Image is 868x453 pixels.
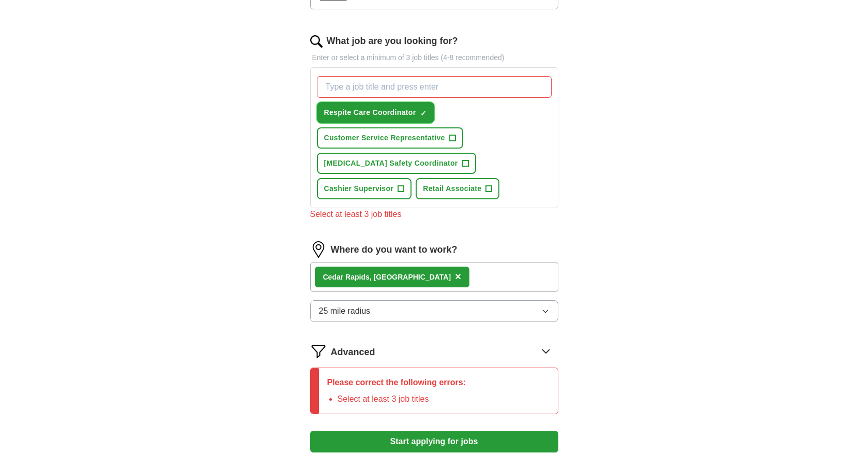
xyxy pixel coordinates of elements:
div: pids, [GEOGRAPHIC_DATA] [323,272,451,283]
span: Advanced [331,345,375,359]
strong: Cedar Ra [323,273,355,281]
img: filter [310,343,327,359]
button: Start applying for jobs [310,431,558,452]
span: × [455,271,461,282]
button: Customer Service Representative [317,127,463,149]
img: search.png [310,35,323,48]
p: Please correct the following errors: [327,376,466,389]
img: location.png [310,241,327,258]
span: Customer Service Representative [324,133,445,143]
button: [MEDICAL_DATA] Safety Coordinator [317,153,476,174]
button: Retail Associate [416,178,499,199]
button: Cashier Supervisor [317,178,412,199]
label: What job are you looking for? [327,34,458,48]
span: [MEDICAL_DATA] Safety Coordinator [324,158,458,169]
span: Cashier Supervisor [324,183,394,194]
li: Select at least 3 job titles [338,393,466,405]
label: Where do you want to work? [331,243,458,257]
input: Type a job title and press enter [317,76,552,98]
span: ✓ [420,109,427,118]
button: × [455,269,461,285]
div: Select at least 3 job titles [310,208,558,221]
p: Enter or select a minimum of 3 job titles (4-8 recommended) [310,52,558,63]
span: 25 mile radius [319,305,371,317]
span: Retail Associate [423,183,481,194]
button: 25 mile radius [310,300,558,322]
button: Respite Care Coordinator✓ [317,102,434,123]
span: Respite Care Coordinator [324,107,416,118]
